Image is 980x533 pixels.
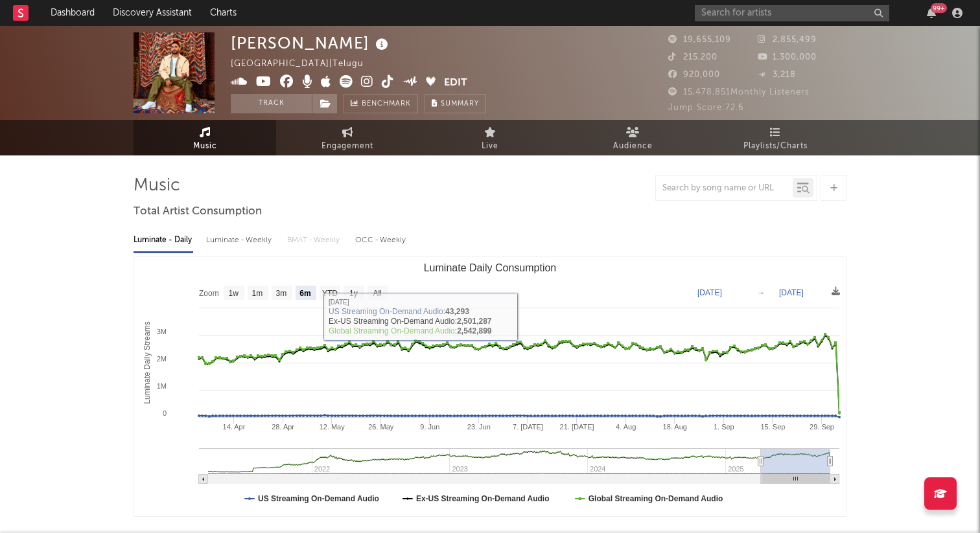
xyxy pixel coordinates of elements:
span: 3,218 [758,71,796,79]
text: 1y [349,289,358,298]
span: Total Artist Consumption [134,204,262,220]
a: Audience [561,120,704,155]
svg: Luminate Daily Consumption [134,257,846,516]
span: 1,300,000 [758,53,817,62]
text: 4. Aug [616,423,636,431]
div: OCC - Weekly [355,229,407,251]
span: Music [193,139,217,154]
text: 21. [DATE] [560,423,594,431]
text: YTD [322,289,338,298]
a: Benchmark [344,94,418,113]
div: 99 + [931,3,947,13]
div: [PERSON_NAME] [231,32,391,54]
input: Search for artists [695,5,889,21]
text: 15. Sep [760,423,785,431]
text: Zoom [199,289,219,298]
span: Audience [613,139,653,154]
a: Engagement [276,120,419,155]
text: 23. Jun [467,423,491,431]
button: Track [231,94,312,113]
div: Luminate - Weekly [206,229,274,251]
span: Benchmark [362,96,411,112]
text: 9. Jun [420,423,439,431]
span: 215,200 [668,53,717,62]
text: 7. [DATE] [513,423,543,431]
button: 99+ [927,8,936,18]
text: 1w [229,289,239,298]
span: 15,478,851 Monthly Listeners [668,88,810,96]
input: Search by song name or URL [656,183,793,194]
a: Music [134,120,276,155]
button: Summary [425,94,486,113]
div: Luminate - Daily [134,229,193,251]
span: Summary [441,100,479,108]
text: 1M [157,382,167,390]
span: Jump Score: 72.6 [668,104,744,112]
text: 3M [157,328,167,335]
text: [DATE] [697,288,722,297]
text: → [757,288,765,297]
text: Luminate Daily Streams [143,321,152,403]
text: US Streaming On-Demand Audio [258,494,379,503]
span: 19,655,109 [668,36,731,44]
text: 2M [157,355,167,363]
text: Global Streaming On-Demand Audio [589,494,723,503]
text: Luminate Daily Consumption [424,262,557,273]
text: 1m [252,289,263,298]
span: Engagement [321,139,373,154]
text: [DATE] [779,288,804,297]
text: 29. Sep [810,423,834,431]
a: Playlists/Charts [704,120,846,155]
text: 3m [276,289,287,298]
a: Live [419,120,561,155]
span: Live [482,139,498,154]
text: 28. Apr [272,423,294,431]
text: Ex-US Streaming On-Demand Audio [416,494,550,503]
text: 1. Sep [714,423,734,431]
span: Playlists/Charts [743,139,808,154]
text: 0 [163,409,167,417]
span: 2,855,499 [758,36,817,44]
text: 26. May [368,423,394,431]
text: 6m [299,289,310,298]
text: All [373,289,381,298]
button: Edit [444,75,467,91]
text: 12. May [320,423,345,431]
span: 920,000 [668,71,720,79]
text: 18. Aug [663,423,687,431]
text: 14. Apr [223,423,246,431]
div: [GEOGRAPHIC_DATA] | Telugu [231,56,379,72]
